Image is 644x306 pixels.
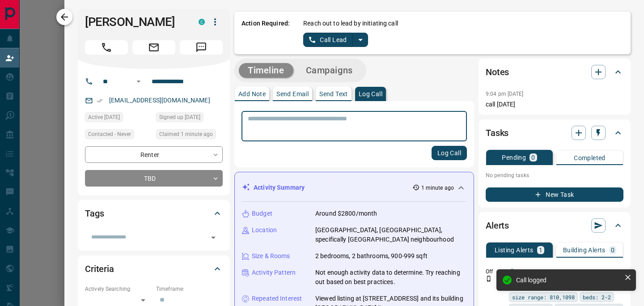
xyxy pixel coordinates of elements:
[85,40,128,55] span: Call
[539,247,542,253] p: 1
[133,76,144,87] button: Open
[611,247,614,253] p: 0
[486,276,492,282] svg: Push Notification Only
[486,122,623,144] div: Tasks
[486,61,623,83] div: Notes
[156,112,223,125] div: Sun Jul 16 2023
[486,91,524,97] p: 9:04 pm [DATE]
[85,112,152,125] div: Tue Sep 23 2025
[238,91,266,97] p: Add Note
[486,268,504,276] p: Off
[156,129,223,142] div: Mon Oct 13 2025
[252,294,302,303] p: Repeated Interest
[495,247,534,253] p: Listing Alerts
[85,15,185,29] h1: [PERSON_NAME]
[132,40,175,55] span: Email
[241,19,290,47] p: Action Required:
[85,285,152,293] p: Actively Searching:
[486,126,508,140] h2: Tasks
[85,206,104,221] h2: Tags
[315,225,466,244] p: [GEOGRAPHIC_DATA], [GEOGRAPHIC_DATA], specifically [GEOGRAPHIC_DATA] neighbourhood
[486,218,509,233] h2: Alerts
[303,19,398,28] p: Reach out to lead by initiating call
[486,215,623,236] div: Alerts
[303,33,353,47] button: Call Lead
[315,251,428,261] p: 2 bedrooms, 2 bathrooms, 900-999 sqft
[85,258,223,280] div: Criteria
[276,91,309,97] p: Send Email
[252,251,290,261] p: Size & Rooms
[432,146,467,160] button: Log Call
[486,187,623,202] button: New Task
[315,209,377,218] p: Around $2800/month
[421,184,454,192] p: 1 minute ago
[486,169,623,182] p: No pending tasks
[254,183,305,192] p: Activity Summary
[85,203,223,224] div: Tags
[159,113,200,122] span: Signed up [DATE]
[85,170,223,187] div: TBD
[319,91,348,97] p: Send Text
[239,63,293,78] button: Timeline
[252,209,272,218] p: Budget
[85,262,114,276] h2: Criteria
[252,225,277,235] p: Location
[502,154,526,161] p: Pending
[97,98,103,104] svg: Email Verified
[199,19,205,25] div: condos.ca
[156,285,223,293] p: Timeframe:
[109,97,210,104] a: [EMAIL_ADDRESS][DOMAIN_NAME]
[359,91,382,97] p: Log Call
[88,130,131,139] span: Contacted - Never
[297,63,362,78] button: Campaigns
[207,231,220,244] button: Open
[574,155,606,161] p: Completed
[88,113,120,122] span: Active [DATE]
[563,247,606,253] p: Building Alerts
[315,268,466,287] p: Not enough activity data to determine. Try reaching out based on best practices.
[516,276,621,284] div: Call logged
[486,65,509,79] h2: Notes
[159,130,213,139] span: Claimed 1 minute ago
[85,146,223,163] div: Renter
[303,33,368,47] div: split button
[531,154,535,161] p: 0
[180,40,223,55] span: Message
[486,100,623,109] p: call [DATE]
[242,179,466,196] div: Activity Summary1 minute ago
[252,268,296,277] p: Activity Pattern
